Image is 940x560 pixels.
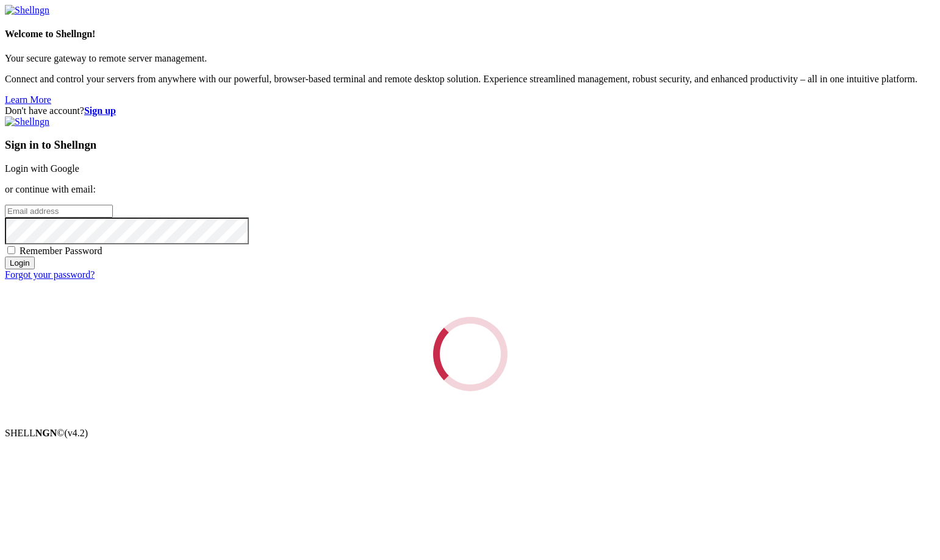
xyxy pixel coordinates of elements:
[7,246,15,254] input: Remember Password
[5,53,935,64] p: Your secure gateway to remote server management.
[5,184,935,195] p: or continue with email:
[5,138,935,152] h3: Sign in to Shellngn
[5,105,935,116] div: Don't have account?
[35,428,57,438] b: NGN
[5,5,49,16] img: Shellngn
[5,74,935,85] p: Connect and control your servers from anywhere with our powerful, browser-based terminal and remo...
[5,269,95,280] a: Forgot your password?
[5,116,49,127] img: Shellngn
[5,29,935,40] h4: Welcome to Shellngn!
[65,428,88,438] span: 4.2.0
[5,163,79,174] a: Login with Google
[433,317,508,391] div: Loading...
[5,428,88,438] span: SHELL ©
[5,205,113,218] input: Email address
[84,105,116,116] a: Sign up
[5,257,35,269] input: Login
[5,94,51,105] a: Learn More
[20,246,102,256] span: Remember Password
